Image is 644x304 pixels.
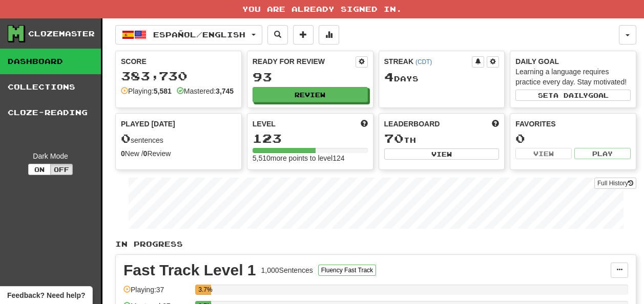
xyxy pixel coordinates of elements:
div: Ready for Review [253,56,356,67]
button: Add sentence to collection [293,25,314,45]
button: Fluency Fast Track [318,265,376,276]
div: New / Review [121,148,236,159]
strong: 0 [143,149,148,158]
div: Clozemaster [28,29,95,39]
span: 70 [384,131,404,145]
span: 0 [121,131,131,145]
span: 4 [384,70,394,84]
div: 5,510 more points to level 124 [253,153,368,163]
div: Day s [384,71,500,84]
div: 0 [515,132,631,145]
div: 123 [253,132,368,145]
div: 1,000 Sentences [261,265,313,275]
div: Fast Track Level 1 [123,263,256,278]
p: In Progress [115,239,636,249]
span: Score more points to level up [361,119,368,129]
button: Seta dailygoal [515,90,631,101]
div: Playing: [121,86,172,96]
button: View [515,148,572,159]
strong: 0 [121,149,125,158]
span: Leaderboard [384,119,440,129]
button: On [28,164,51,175]
div: Dark Mode [8,151,93,161]
span: This week in points, UTC [492,119,499,129]
button: Off [50,164,73,175]
div: Learning a language requires practice every day. Stay motivated! [515,67,631,87]
div: Score [121,56,236,67]
div: Playing: 37 [123,285,190,301]
span: Open feedback widget [7,290,85,300]
span: a daily [553,92,588,99]
div: 93 [253,71,368,83]
span: Level [253,119,276,129]
button: Play [574,148,631,159]
div: Mastered: [177,86,234,96]
button: More stats [319,25,339,45]
div: 3.7% [198,285,211,295]
div: Streak [384,56,472,67]
button: Search sentences [267,25,288,45]
div: Daily Goal [515,56,631,67]
span: Played [DATE] [121,119,175,129]
a: Full History [594,178,636,189]
div: 383,730 [121,70,236,82]
div: sentences [121,132,236,145]
span: Español / English [153,30,245,39]
div: th [384,132,500,145]
button: Review [253,87,368,102]
button: View [384,148,500,160]
strong: 5,581 [154,87,172,95]
div: Favorites [515,119,631,129]
strong: 3,745 [216,87,234,95]
button: Español/English [115,25,262,45]
a: (CDT) [416,58,432,66]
